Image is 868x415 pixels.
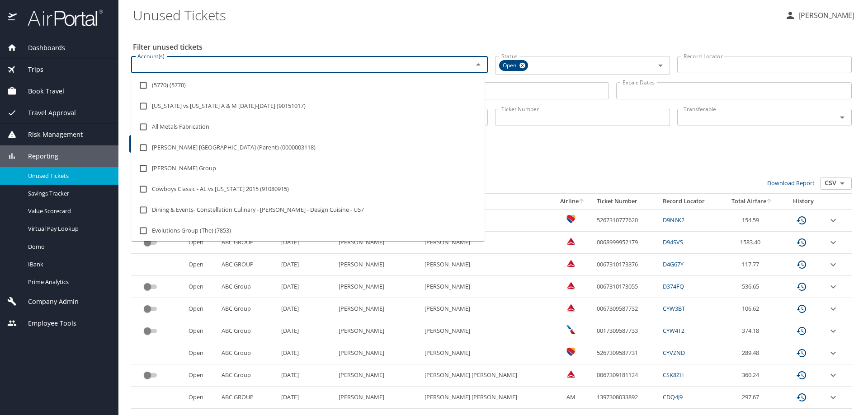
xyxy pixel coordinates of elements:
[566,393,576,401] span: AM
[278,298,335,320] td: [DATE]
[28,278,108,286] span: Prime Analytics
[28,260,108,269] span: IBank
[278,387,335,409] td: [DATE]
[663,238,683,246] a: D94SVS
[722,194,783,209] th: Total Airfare
[663,282,684,290] a: D374FQ
[566,214,576,224] img: Southwest Airlines
[131,220,485,241] li: Evolutions Group (The) (7853)
[828,348,839,359] button: expand row
[28,242,108,251] span: Domo
[836,177,849,190] button: Open
[828,215,839,226] button: expand row
[566,369,576,378] img: Delta Airlines
[185,298,217,320] td: Open
[593,298,659,320] td: 0067309587732
[17,65,43,75] span: Trips
[566,347,576,356] img: Southwest Airlines
[722,342,783,364] td: 289.48
[722,364,783,387] td: 360.24
[17,43,65,53] span: Dashboards
[663,371,684,379] a: CSK8ZH
[593,209,659,231] td: 5267310777620
[218,387,278,409] td: ABC GROUP
[722,254,783,276] td: 117.77
[421,209,552,231] td: [PERSON_NAME]
[593,232,659,254] td: 0068999952179
[17,86,64,96] span: Book Travel
[28,189,108,198] span: Savings Tracker
[472,58,485,71] button: Close
[781,7,858,23] button: [PERSON_NAME]
[131,96,485,117] li: [US_STATE] vs [US_STATE] A & M [DATE]-[DATE] (90151017)
[566,325,576,334] img: American Airlines
[828,392,839,403] button: expand row
[335,387,421,409] td: [PERSON_NAME]
[593,320,659,342] td: 0017309587733
[421,254,552,276] td: [PERSON_NAME]
[278,254,335,276] td: [DATE]
[335,276,421,298] td: [PERSON_NAME]
[566,237,576,246] img: Delta Airlines
[28,172,108,180] span: Unused Tickets
[17,297,79,307] span: Company Admin
[28,224,108,233] span: Virtual Pay Lookup
[722,232,783,254] td: 1583.40
[185,276,217,298] td: Open
[796,10,854,21] p: [PERSON_NAME]
[593,364,659,387] td: 0067309181124
[593,387,659,409] td: 1397308033892
[659,194,722,209] th: Record Locator
[335,320,421,342] td: [PERSON_NAME]
[335,254,421,276] td: [PERSON_NAME]
[593,342,659,364] td: 5267309587731
[28,207,108,215] span: Value Scorecard
[218,254,278,276] td: ABC GROUP
[593,276,659,298] td: 0067310173055
[828,303,839,314] button: expand row
[421,298,552,320] td: [PERSON_NAME]
[783,194,824,209] th: History
[663,326,684,335] a: CYW4T2
[421,194,552,209] th: First Name
[131,158,485,179] li: [PERSON_NAME] Group
[17,130,83,140] span: Risk Management
[133,40,854,54] h2: Filter unused tickets
[421,232,552,254] td: [PERSON_NAME]
[663,260,684,268] a: D4G67Y
[335,364,421,387] td: [PERSON_NAME]
[654,59,667,72] button: Open
[131,137,485,158] li: [PERSON_NAME] [GEOGRAPHIC_DATA] (Parent) (0000003118)
[566,281,576,290] img: Delta Airlines
[185,320,217,342] td: Open
[836,111,849,124] button: Open
[185,364,217,387] td: Open
[335,342,421,364] td: [PERSON_NAME]
[131,200,485,220] li: Dining & Events- Constellation Culinary - [PERSON_NAME] - Design Cuisine - U57
[17,108,76,118] span: Travel Approval
[593,254,659,276] td: 0067310173376
[722,320,783,342] td: 374.18
[499,60,528,71] div: Open
[185,342,217,364] td: Open
[17,151,58,161] span: Reporting
[663,216,684,224] a: D9N6K2
[335,298,421,320] td: [PERSON_NAME]
[663,349,685,357] a: CYVZND
[131,117,485,137] li: All Metals Fabrication
[278,320,335,342] td: [DATE]
[766,199,773,205] button: sort
[421,342,552,364] td: [PERSON_NAME]
[421,364,552,387] td: [PERSON_NAME] [PERSON_NAME]
[8,9,18,27] img: icon-airportal.png
[828,259,839,270] button: expand row
[218,342,278,364] td: ABC Group
[722,298,783,320] td: 106.62
[218,298,278,320] td: ABC Group
[131,161,852,177] h3: 22 Results
[767,179,815,187] a: Download Report
[421,387,552,409] td: [PERSON_NAME] [PERSON_NAME]
[131,75,485,96] li: (5770) (5770)
[722,209,783,231] td: 154.59
[18,9,103,27] img: airportal-logo.png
